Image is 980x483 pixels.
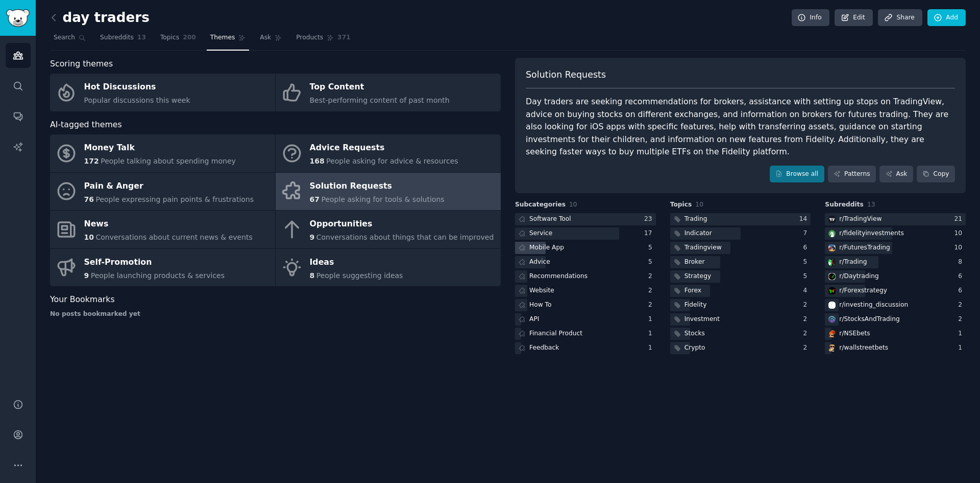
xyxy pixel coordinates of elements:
[529,258,550,267] div: Advice
[50,119,122,131] span: AI-tagged themes
[825,285,966,297] a: Forexstrategyr/Forexstrategy6
[684,301,707,310] div: Fidelity
[50,134,275,172] a: Money Talk172People talking about spending money
[84,271,89,280] span: 9
[310,233,315,241] span: 9
[684,315,720,324] div: Investment
[670,299,811,312] a: Fidelity2
[648,243,656,252] div: 5
[50,211,275,248] a: News10Conversations about current news & events
[529,343,559,353] div: Feedback
[803,343,811,353] div: 2
[839,229,904,238] div: r/ fidelityinvestments
[803,229,811,238] div: 7
[310,195,320,203] span: 67
[839,215,881,224] div: r/ TradingView
[684,243,722,252] div: Tradingview
[321,195,444,203] span: People asking for tools & solutions
[799,215,811,224] div: 14
[958,329,966,338] div: 1
[529,286,554,295] div: Website
[50,310,501,319] div: No posts bookmarked yet
[515,270,656,283] a: Recommendations2
[648,286,656,295] div: 2
[292,30,354,51] a: Products371
[50,58,113,71] span: Scoring themes
[839,315,899,324] div: r/ StocksAndTrading
[256,30,285,51] a: Ask
[670,342,811,355] a: Crypto2
[210,33,235,42] span: Themes
[515,313,656,326] a: API1
[958,301,966,310] div: 2
[670,328,811,340] a: Stocks2
[276,211,501,248] a: Opportunities9Conversations about things that can be improved
[684,272,712,281] div: Strategy
[835,9,873,27] a: Edit
[648,258,656,267] div: 5
[91,271,225,280] span: People launching products & services
[515,242,656,255] a: Mobile App5
[84,96,190,104] span: Popular discussions this week
[95,195,254,203] span: People expressing pain points & frustrations
[337,33,351,42] span: 371
[803,286,811,295] div: 4
[84,195,94,203] span: 76
[825,242,966,255] a: FuturesTradingr/FuturesTrading10
[137,33,146,42] span: 13
[803,272,811,281] div: 5
[825,313,966,326] a: StocksAndTradingr/StocksAndTrading2
[670,270,811,283] a: Strategy5
[96,30,150,51] a: Subreddits13
[207,30,250,51] a: Themes
[828,216,836,223] img: TradingView
[515,342,656,355] a: Feedback1
[101,157,236,165] span: People talking about spending money
[825,299,966,312] a: investing_discussionr/investing_discussion2
[84,79,190,96] div: Hot Discussions
[310,178,445,194] div: Solution Requests
[260,33,271,42] span: Ask
[825,256,966,269] a: Tradingr/Trading8
[310,79,450,96] div: Top Content
[276,74,501,111] a: Top ContentBest-performing content of past month
[529,229,552,238] div: Service
[6,9,30,27] img: GummySearch logo
[515,328,656,340] a: Financial Product1
[296,33,323,42] span: Products
[316,233,494,241] span: Conversations about things that can be improved
[529,272,587,281] div: Recommendations
[157,30,200,51] a: Topics200
[684,229,712,238] div: Indicator
[828,230,836,237] img: fidelityinvestments
[529,315,539,324] div: API
[50,30,89,51] a: Search
[958,315,966,324] div: 2
[670,213,811,226] a: Trading14
[183,33,196,42] span: 200
[95,233,252,241] span: Conversations about current news & events
[825,270,966,283] a: Daytradingr/Daytrading6
[569,201,577,208] span: 10
[84,178,254,194] div: Pain & Anger
[684,286,701,295] div: Forex
[867,201,875,208] span: 13
[100,33,134,42] span: Subreddits
[84,140,236,156] div: Money Talk
[954,243,966,252] div: 10
[927,9,966,27] a: Add
[526,96,955,158] div: Day traders are seeking recommendations for brokers, assistance with setting up stops on TradingV...
[310,254,403,270] div: Ideas
[84,216,253,233] div: News
[828,330,836,337] img: NSEbets
[529,215,571,224] div: Software Tool
[825,328,966,340] a: NSEbetsr/NSEbets1
[515,200,566,210] span: Subcategories
[529,301,552,310] div: How To
[839,272,878,281] div: r/ Daytrading
[670,256,811,269] a: Broker5
[958,343,966,353] div: 1
[310,216,494,233] div: Opportunities
[839,301,908,310] div: r/ investing_discussion
[828,273,836,280] img: Daytrading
